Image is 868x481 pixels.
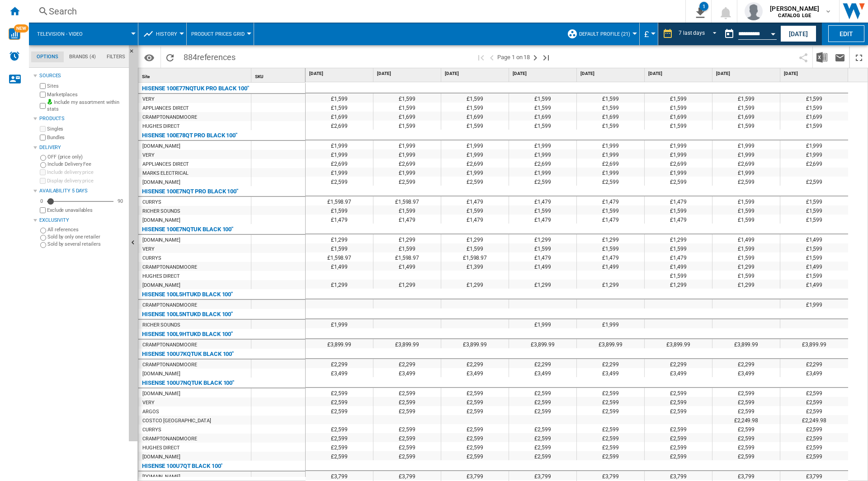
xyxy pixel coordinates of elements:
div: Exclusivity [39,217,125,224]
div: £1,299 [712,262,780,271]
div: £1,599 [509,93,576,103]
div: Products [39,115,125,122]
label: Include delivery price [47,169,125,176]
div: £1,299 [577,234,644,243]
span: Default profile (21) [579,31,630,37]
div: £1,599 [441,103,509,112]
div: £1,599 [780,205,848,215]
div: VERY [142,245,155,254]
div: £1,999 [441,168,509,177]
div: £1,599 [780,271,848,280]
div: £2,699 [712,159,780,168]
div: [DOMAIN_NAME] [142,178,180,187]
div: £1,699 [441,112,509,121]
div: £3,899.99 [373,339,441,348]
div: £1,499 [577,262,644,271]
div: £1,599 [712,252,780,262]
input: Include Delivery Fee [40,162,46,168]
input: Include delivery price [40,169,46,175]
button: Reload [161,47,179,68]
div: HISENSE 100E78QT PRO BLACK 100" [142,130,237,141]
div: £1,599 [712,271,780,280]
div: £1,499 [306,262,373,271]
div: HISENSE 100U7KQTUK BLACK 100" [142,349,234,360]
div: £3,899.99 [712,339,780,348]
div: £1,299 [577,280,644,289]
div: £1,499 [373,262,441,271]
span: [DATE] [377,70,439,77]
label: Exclude unavailables [47,207,125,214]
div: £1,599 [712,196,780,205]
div: £1,479 [645,252,712,262]
div: £1,999 [577,140,644,149]
div: Sort None [253,68,305,82]
div: HISENSE 100E7NQTUK BLACK 100" [142,224,233,235]
div: £1,599 [645,205,712,215]
button: First page [476,47,486,68]
div: HISENSE 100E77NQTUK PRO BLACK 100" [142,83,249,94]
div: HUGHES DIRECT [142,122,180,131]
md-menu: Currency [640,23,658,45]
div: £1,699 [373,112,441,121]
button: Share this bookmark with others [794,47,812,68]
div: £2,299 [306,359,373,368]
div: £1,599 [712,121,780,130]
div: £1,599 [780,196,848,205]
button: Open calendar [765,24,781,41]
div: £1,599 [577,121,644,130]
span: [DATE] [309,70,371,77]
div: CURRYS [142,198,161,207]
div: RICHER SOUNDS [142,321,180,330]
div: HISENSE 100E7NQT PRO BLACK 100" [142,186,238,197]
div: £1,699 [306,112,373,121]
div: £3,899.99 [645,339,712,348]
input: Sold by only one retailer [40,235,46,241]
input: All references [40,228,46,233]
div: [DATE] [646,68,712,79]
span: Television - video [37,31,83,37]
span: SKU [255,74,264,79]
span: £ [644,29,649,39]
div: Availability 5 Days [39,187,125,195]
div: £1,499 [780,262,848,271]
div: HISENSE 100L9HTUKD BLACK 100" [142,329,233,340]
div: £1,599 [577,103,644,112]
div: £1,999 [645,168,712,177]
div: £1,999 [373,168,441,177]
div: £2,699 [441,159,509,168]
div: [DOMAIN_NAME] [142,142,180,151]
div: £1,598.97 [373,252,441,262]
md-tab-item: Brands (4) [64,51,101,62]
div: £1,479 [577,215,644,224]
input: Display delivery price [40,207,46,213]
div: £3,499 [306,368,373,377]
span: references [197,52,236,62]
span: NEW [14,24,28,33]
button: Hide [129,45,138,441]
label: Sold by several retailers [47,241,125,248]
span: Product prices grid [191,31,245,37]
div: This report is based on a date in the past. [720,23,778,45]
div: £1,599 [780,252,848,262]
input: Bundles [40,135,46,140]
span: History [156,31,177,37]
button: £ [644,23,653,45]
div: [DATE] [375,68,441,79]
div: £1,999 [373,149,441,159]
div: £1,999 [441,149,509,159]
div: £2,699 [645,159,712,168]
div: £2,599 [306,177,373,186]
div: £1,479 [509,252,576,262]
div: £1,479 [441,196,509,205]
div: Sources [39,72,125,79]
md-tab-item: Filters [101,51,131,62]
div: £1,599 [780,243,848,252]
div: £1,999 [509,149,576,159]
div: £2,599 [509,177,576,186]
img: wise-card.svg [9,28,20,40]
span: [PERSON_NAME] [770,4,819,13]
div: £1,999 [645,149,712,159]
input: OFF (price only) [40,155,46,161]
div: £1,599 [645,103,712,112]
